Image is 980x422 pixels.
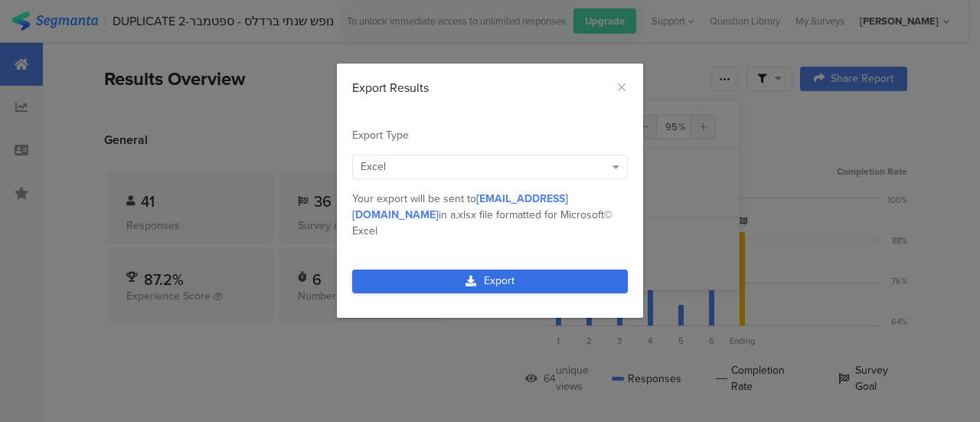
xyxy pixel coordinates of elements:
button: Close [616,79,628,97]
a: Export [352,270,628,293]
span: [EMAIL_ADDRESS][DOMAIN_NAME] [352,191,568,223]
span: .xlsx file formatted for Microsoft© Excel [352,207,612,239]
div: Your export will be sent to in a [352,191,628,239]
div: Export Results [352,79,628,97]
div: Export Type [352,127,628,143]
div: dialog [337,64,643,318]
span: Excel [361,159,386,175]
